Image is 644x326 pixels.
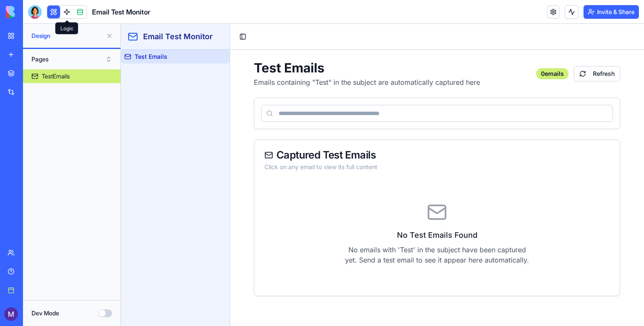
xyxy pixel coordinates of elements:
[133,53,359,63] p: Emails containing "Test" in the subject are automatically captured here
[133,36,359,52] h1: Test Emails
[22,7,92,19] h1: Email Test Monitor
[92,7,150,17] h1: Email Test Monitor
[6,6,59,18] img: logo
[32,309,59,317] label: Dev Mode
[14,29,46,37] span: Test Emails
[144,126,489,136] div: Captured Test Emails
[221,221,411,241] p: No emails with 'Test' in the subject have been captured yet. Send a test email to see it appear h...
[23,69,121,83] a: TestEmails
[584,5,639,19] button: Invite & Share
[144,205,489,217] h3: No Test Emails Found
[27,52,116,66] button: Pages
[42,72,70,81] div: TestEmails
[4,307,18,321] img: ACg8ocJtOslkEheqcbxbRNY-DBVyiSoWR6j0po04Vm4_vNZB470J1w=s96-c
[32,32,103,40] span: Design
[453,42,499,58] button: Refresh
[415,44,448,55] div: 0 emails
[144,139,489,147] div: Click on any email to view its full content
[55,23,78,35] div: Logic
